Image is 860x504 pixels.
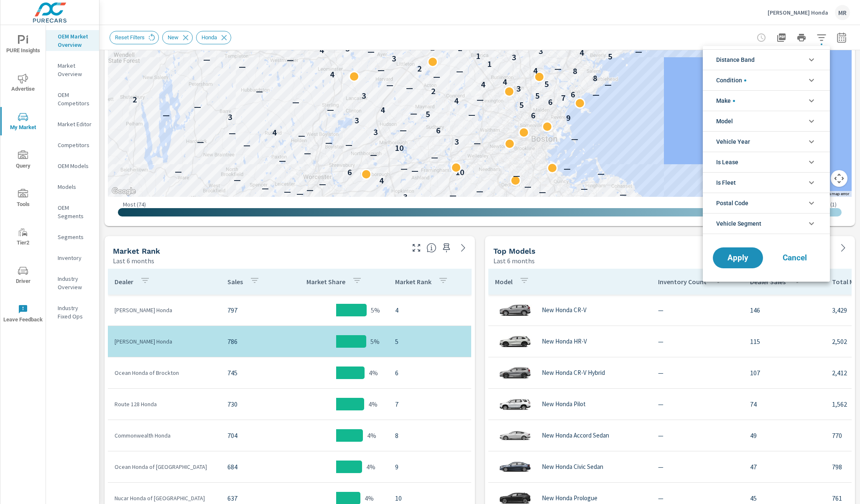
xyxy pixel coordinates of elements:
span: Is Fleet [716,173,736,193]
span: Make [716,91,735,111]
span: Model [716,111,733,131]
span: Vehicle Year [716,132,750,152]
span: Vehicle Segment [716,214,761,234]
span: Postal Code [716,193,748,213]
span: Apply [721,254,755,262]
span: Distance Band [716,50,755,70]
button: Cancel [770,247,820,268]
span: Cancel [778,254,812,262]
span: Condition [716,70,746,90]
button: Apply [713,247,763,268]
ul: filter options [703,46,830,237]
span: Is Lease [716,152,738,172]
